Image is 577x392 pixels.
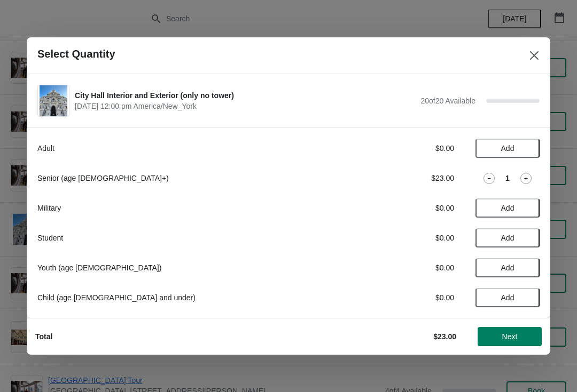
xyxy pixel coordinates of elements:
[501,293,514,302] span: Add
[355,173,454,183] div: $23.00
[502,332,518,341] span: Next
[355,262,454,273] div: $0.00
[433,332,456,341] strong: $23.00
[35,332,52,341] strong: Total
[475,198,540,218] button: Add
[475,228,540,247] button: Add
[75,90,415,101] span: City Hall Interior and Exterior (only no tower)
[475,139,540,158] button: Add
[475,258,540,277] button: Add
[37,203,334,213] div: Military
[420,97,475,105] span: 20 of 20 Available
[501,144,514,153] span: Add
[355,143,454,154] div: $0.00
[478,327,542,346] button: Next
[355,203,454,213] div: $0.00
[37,262,334,273] div: Youth (age [DEMOGRAPHIC_DATA])
[475,288,540,307] button: Add
[501,204,514,212] span: Add
[355,292,454,303] div: $0.00
[37,48,115,60] h2: Select Quantity
[37,143,334,154] div: Adult
[40,85,68,116] img: City Hall Interior and Exterior (only no tower) | | September 29 | 12:00 pm America/New_York
[501,234,514,242] span: Add
[37,233,334,243] div: Student
[501,263,514,272] span: Add
[525,46,544,65] button: Close
[37,173,334,183] div: Senior (age [DEMOGRAPHIC_DATA]+)
[505,173,510,183] strong: 1
[355,233,454,243] div: $0.00
[75,101,415,111] span: [DATE] 12:00 pm America/New_York
[37,292,334,303] div: Child (age [DEMOGRAPHIC_DATA] and under)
